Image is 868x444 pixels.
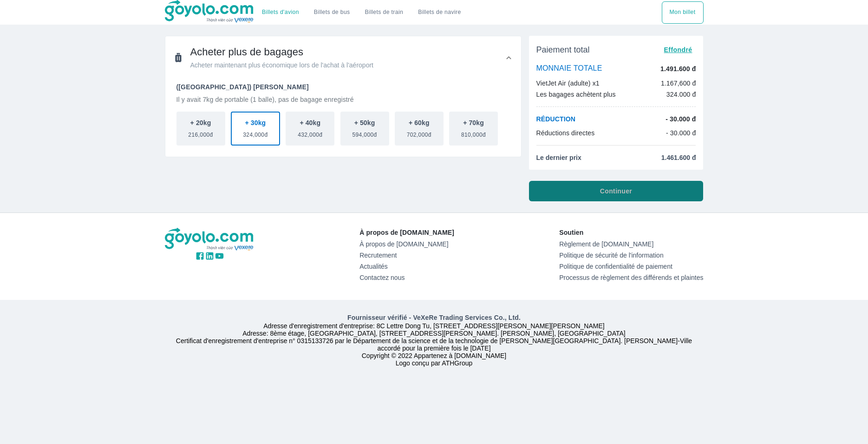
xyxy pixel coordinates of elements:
[536,90,616,99] p: Les bagages achètent plus
[243,127,268,139] span: 324,000đ
[409,118,430,127] p: + 60kg
[449,112,498,146] button: + 70kg810,000đ
[536,64,602,74] p: MONNAIE TOTALE
[359,252,454,259] a: Recrutement
[660,64,696,73] p: 1.491.600 đ
[231,112,280,146] button: + 30kg324,000đ
[190,118,211,127] p: + 20kg
[190,46,373,59] span: Acheter plus de bagages
[411,1,468,24] button: Billets de navire
[245,118,266,127] p: + 30kg
[660,43,696,56] button: Effondré
[661,79,696,88] p: 1.167,600 đ
[176,112,510,146] div: Options de bagages défilables
[461,127,486,139] span: 810,000đ
[662,1,704,24] button: Mon billet
[666,128,696,138] p: - 30.000 đ
[559,274,703,281] a: Processus de règlement des différends et plaintes
[529,181,704,201] button: Continuer
[536,128,595,138] p: Réductions directes
[190,60,373,70] span: Acheter maintenant plus économique lors de l'achat à l'aéroport
[165,79,521,157] div: Acheter plus de bagagesAcheter maintenant plus économique lors de l'achat à l'aéroport
[359,228,454,237] p: À propos de [DOMAIN_NAME]
[359,274,454,281] a: Contactez nous
[286,112,334,146] button: + 40kg432,000đ
[298,127,322,139] span: 432,000đ
[314,9,350,16] a: Billets de bus
[176,112,225,146] button: + 20kg216,000đ
[262,9,299,16] a: Billets d'avion
[352,127,377,139] span: 594,000đ
[340,112,389,146] button: + 50kg594,000đ
[664,46,692,53] span: Effondré
[559,252,703,259] a: Politique de sécurité de l'information
[159,313,709,367] div: Adresse d'enregistrement d'entreprise: 8C Lettre Dong Tu, [STREET_ADDRESS][PERSON_NAME][PERSON_NA...
[395,112,444,146] button: + 60kg702,000đ
[165,36,521,79] div: Acheter plus de bagagesAcheter maintenant plus économique lors de l'achat à l'aéroport
[300,118,320,127] p: + 40kg
[176,95,510,104] p: Il y avait 7kg de portable (1 balle), pas de bagage enregistré
[666,114,696,124] p: - 30.000 đ
[662,1,704,24] div: Choisissez le mode transport
[536,44,590,55] span: Paiement total
[536,79,600,88] p: VietJet Air (adulte) x1
[359,240,454,248] a: À propos de [DOMAIN_NAME]
[359,263,454,270] a: Actualités
[666,90,696,99] p: 324.000 đ
[559,263,703,270] a: Politique de confidentialité de paiement
[176,82,510,92] p: ([GEOGRAPHIC_DATA]) [PERSON_NAME]
[661,153,696,162] span: 1.461.600 đ
[559,228,703,237] p: Soutien
[188,127,213,139] span: 216,000đ
[255,1,469,24] div: Choisissez le mode transport
[463,118,484,127] p: + 70kg
[165,228,255,251] img: Le logo
[536,114,576,124] p: RÉDUCTION
[354,118,375,127] p: + 50kg
[167,313,702,322] p: Fournisseur vérifié - VeXeRe Trading Services Co., Ltd.
[536,153,581,162] span: Le dernier prix
[407,127,431,139] span: 702,000đ
[600,186,632,196] span: Continuer
[559,240,703,248] a: Règlement de [DOMAIN_NAME]
[358,1,411,24] a: Billets de train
